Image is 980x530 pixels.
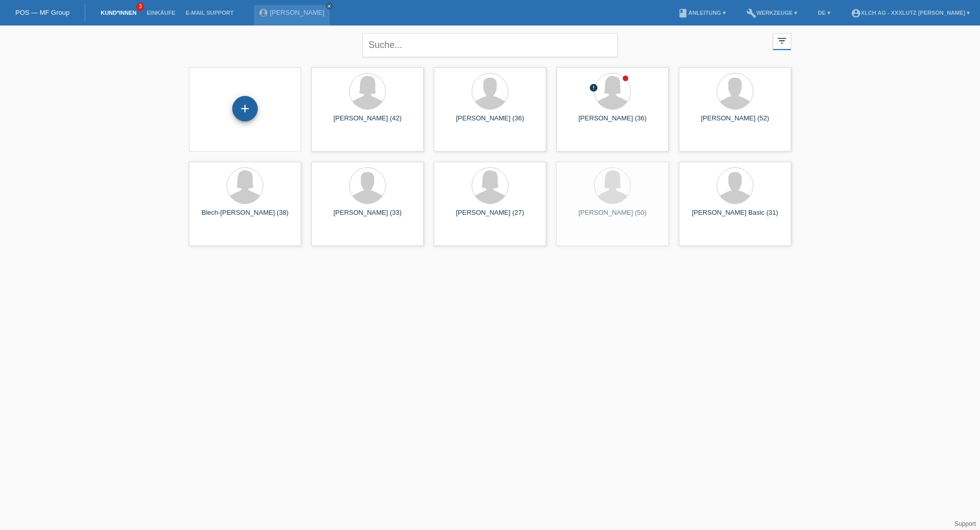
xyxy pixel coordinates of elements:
[746,8,756,18] i: build
[851,8,861,18] i: account_circle
[362,33,618,57] input: Suche...
[846,10,975,16] a: account_circleXLCH AG - XXXLutz [PERSON_NAME] ▾
[687,209,783,225] div: [PERSON_NAME] Basic (31)
[741,10,803,16] a: buildWerkzeuge ▾
[813,10,835,16] a: DE ▾
[136,3,144,11] span: 3
[15,9,69,16] a: POS — MF Group
[320,209,415,225] div: [PERSON_NAME] (33)
[95,10,141,16] a: Kund*innen
[320,114,415,131] div: [PERSON_NAME] (42)
[270,9,325,16] a: [PERSON_NAME]
[954,520,976,527] a: Support
[776,35,788,46] i: filter_list
[326,3,333,10] a: close
[565,209,660,225] div: [PERSON_NAME] (50)
[589,83,598,92] i: error
[181,10,239,16] a: E-Mail Support
[141,10,180,16] a: Einkäufe
[233,100,257,117] div: Kund*in hinzufügen
[197,209,293,225] div: Blech-[PERSON_NAME] (38)
[678,8,688,18] i: book
[442,114,538,131] div: [PERSON_NAME] (36)
[327,4,332,9] i: close
[673,10,730,16] a: bookAnleitung ▾
[687,114,783,131] div: [PERSON_NAME] (52)
[589,83,598,94] div: Zurückgewiesen
[565,114,660,131] div: [PERSON_NAME] (36)
[442,209,538,225] div: [PERSON_NAME] (27)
